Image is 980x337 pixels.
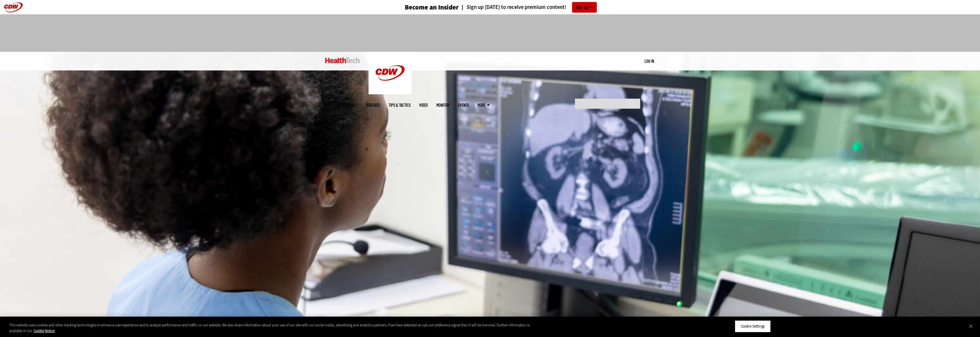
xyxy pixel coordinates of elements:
[9,322,539,334] div: This website uses cookies and other tracking technologies to enhance user experience and to analy...
[405,4,459,11] h3: Become an Insider
[572,2,597,13] a: Sign Up
[369,90,412,96] a: CDW
[386,20,595,46] iframe: advertisement
[964,320,977,332] button: Close
[477,103,490,107] span: More
[436,103,449,107] a: MonITor
[323,103,334,107] span: Topics
[34,328,55,333] a: More information about your privacy
[645,58,654,64] a: Log in
[366,103,380,107] a: Features
[369,52,412,94] img: Home
[459,5,566,10] a: Sign up [DATE] to receive premium content!
[389,103,411,107] a: Tips & Tactics
[419,103,428,107] a: Video
[645,58,654,64] div: User menu
[735,320,771,332] button: Cookie Settings
[342,103,357,107] span: Specialty
[325,58,360,63] img: Home
[458,103,469,107] a: Events
[383,4,459,11] a: Become an Insider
